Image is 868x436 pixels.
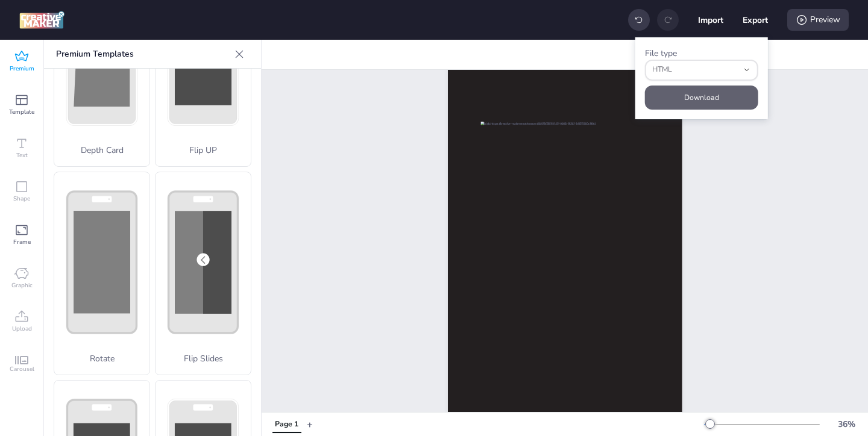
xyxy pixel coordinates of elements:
span: Text [16,151,28,160]
button: Import [698,7,723,33]
span: Frame [13,237,31,247]
p: Flip Slides [156,352,251,365]
button: Download [645,86,758,110]
p: Premium Templates [56,40,230,69]
span: Carousel [10,364,34,374]
div: Page 1 [275,419,298,430]
span: Upload [12,324,32,334]
div: 36 % [832,418,861,431]
button: Export [743,7,768,33]
p: Rotate [54,352,149,365]
p: Depth Card [54,144,149,157]
img: logo Creative Maker [19,11,64,29]
div: Preview [787,9,849,31]
span: Graphic [11,281,33,290]
button: + [307,414,313,435]
button: fileType [645,60,758,81]
div: Tabs [266,414,307,435]
p: Flip UP [156,144,251,157]
span: Template [9,107,34,117]
span: Shape [13,194,30,204]
label: File type [645,48,677,59]
span: HTML [652,64,738,75]
span: Premium [10,64,34,73]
